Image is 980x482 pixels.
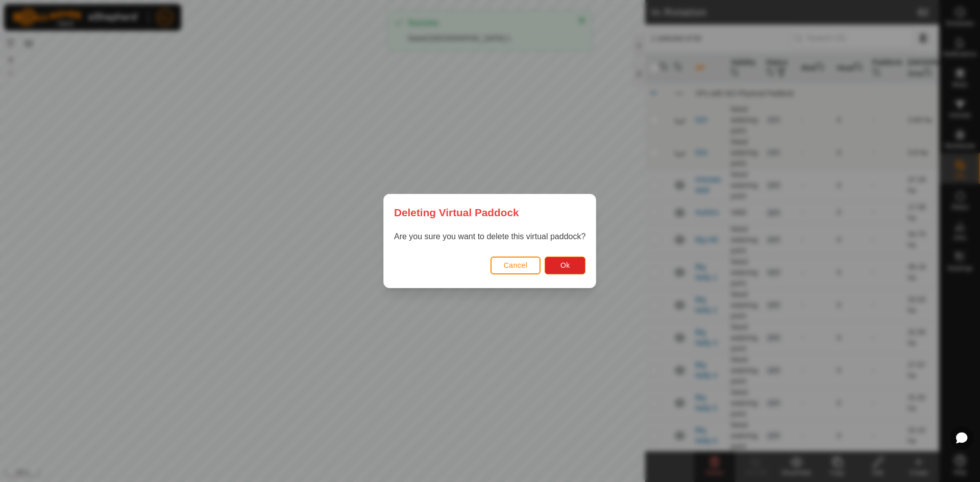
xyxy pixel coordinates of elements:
span: Cancel [504,261,528,269]
p: Are you sure you want to delete this virtual paddock? [394,231,585,243]
button: Ok [545,257,586,274]
button: Cancel [491,257,541,274]
span: Deleting Virtual Paddock [394,205,519,220]
span: Ok [560,261,570,269]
